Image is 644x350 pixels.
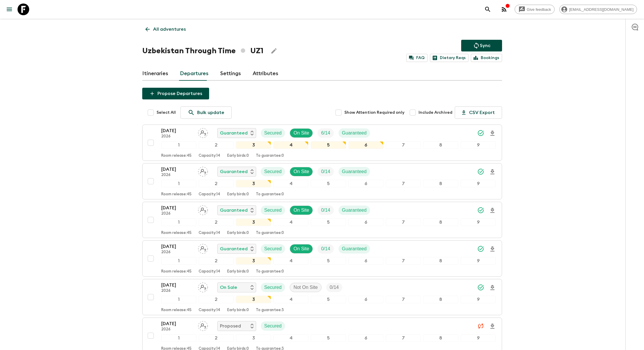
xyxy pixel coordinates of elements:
div: Trip Fill [326,283,342,292]
div: 8 [423,334,458,342]
p: Room release: 45 [161,192,192,197]
svg: Download Onboarding [489,168,496,175]
div: 3 [236,180,271,187]
div: 1 [161,141,196,149]
p: [DATE] [161,243,193,250]
h1: Uzbekistan Through Time UZ1 [142,45,263,57]
p: Room release: 45 [161,308,192,313]
p: Secured [264,168,282,175]
div: On Site [290,167,313,176]
a: Itineraries [142,67,168,81]
p: Capacity: 14 [199,154,220,158]
a: Bulk update [180,106,232,119]
p: Guaranteed [342,130,367,137]
button: Sync adventure departures to the booking engine [461,40,502,51]
p: To guarantee: 0 [256,269,284,274]
p: Guaranteed [220,245,248,252]
a: Departures [180,67,209,81]
div: 2 [199,141,234,149]
div: 6 [348,257,383,265]
p: Bulk update [197,109,224,116]
div: 5 [311,334,346,342]
div: 2 [199,334,234,342]
button: [DATE]2026Assign pack leaderGuaranteedSecuredOn SiteTrip FillGuaranteed123456789Room release:45Ca... [142,202,502,238]
div: 4 [273,296,308,303]
button: [DATE]2026Assign pack leaderGuaranteedSecuredOn SiteTrip FillGuaranteed123456789Room release:45Ca... [142,125,502,161]
div: 4 [273,257,308,265]
p: 2026 [161,327,193,332]
svg: Synced Successfully [477,207,484,214]
p: Guaranteed [342,168,367,175]
span: Select All [157,110,176,115]
svg: Download Onboarding [489,246,496,253]
svg: Download Onboarding [489,207,496,214]
div: 3 [236,141,271,149]
div: Secured [261,321,285,331]
p: Early birds: 0 [227,231,249,235]
div: 9 [461,141,496,149]
div: 9 [461,296,496,303]
button: Propose Departures [142,88,209,99]
svg: Synced Successfully [477,168,484,175]
button: [DATE]2026Assign pack leaderGuaranteedSecuredOn SiteTrip FillGuaranteed123456789Room release:45Ca... [142,240,502,277]
div: 7 [386,218,421,226]
p: To guarantee: 0 [256,154,284,158]
p: Early birds: 0 [227,308,249,313]
button: [DATE]2026Assign pack leaderOn SaleSecuredNot On SiteTrip Fill123456789Room release:45Capacity:14... [142,279,502,315]
div: 3 [236,334,271,342]
div: 7 [386,296,421,303]
p: [DATE] [161,204,193,211]
p: [DATE] [161,282,193,289]
div: 8 [423,296,458,303]
div: 4 [273,334,308,342]
div: Trip Fill [317,167,334,176]
div: 4 [273,141,308,149]
span: Assign pack leader [198,168,208,173]
div: Secured [261,283,285,292]
p: 2026 [161,211,193,216]
div: 8 [423,180,458,187]
div: 3 [236,218,271,226]
p: Proposed [220,323,241,330]
div: 6 [348,218,383,226]
svg: Synced Successfully [477,284,484,291]
div: 5 [311,141,346,149]
div: Secured [261,244,285,254]
div: 9 [461,218,496,226]
div: 5 [311,218,346,226]
div: 1 [161,180,196,187]
a: Dietary Reqs [430,54,468,62]
p: Not On Site [294,284,318,291]
svg: Download Onboarding [489,323,496,330]
div: 8 [423,141,458,149]
div: 8 [423,218,458,226]
span: Assign pack leader [198,130,208,135]
div: Trip Fill [317,244,334,254]
p: On Site [294,207,309,214]
div: On Site [290,244,313,254]
div: 2 [199,296,234,303]
span: Assign pack leader [198,284,208,289]
p: On Site [294,168,309,175]
p: Secured [264,323,282,330]
p: Guaranteed [220,168,248,175]
p: On Site [294,130,309,137]
div: 9 [461,180,496,187]
div: 4 [273,218,308,226]
span: Show Attention Required only [344,110,405,115]
p: [DATE] [161,320,193,327]
p: On Site [294,245,309,252]
span: [EMAIL_ADDRESS][DOMAIN_NAME] [566,7,637,12]
div: 6 [348,296,383,303]
p: Guaranteed [342,245,367,252]
p: Secured [264,130,282,137]
svg: Synced Successfully [477,245,484,252]
p: To guarantee: 0 [256,231,284,235]
div: [EMAIL_ADDRESS][DOMAIN_NAME] [559,5,637,14]
p: [DATE] [161,127,193,134]
div: 2 [199,218,234,226]
div: 2 [199,180,234,187]
div: 1 [161,257,196,265]
span: Include Archived [419,110,452,115]
a: Give feedback [515,5,555,14]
